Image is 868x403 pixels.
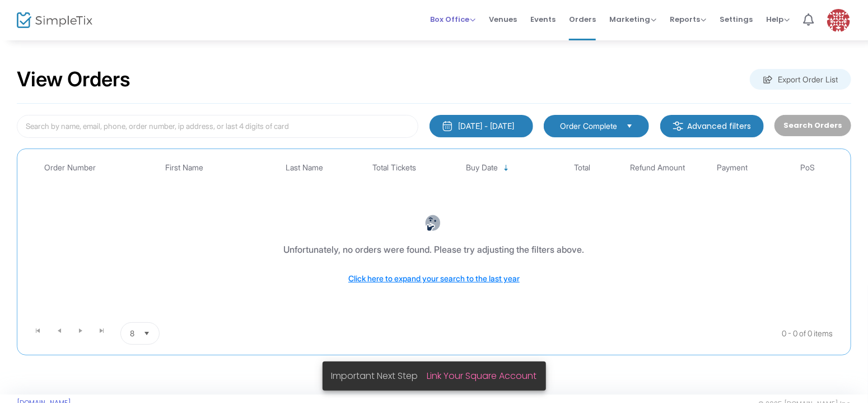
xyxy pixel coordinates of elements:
span: Important Next Step [332,369,427,382]
span: Box Office [430,14,475,25]
m-button: Advanced filters [660,115,764,137]
button: [DATE] - [DATE] [430,115,533,137]
img: filter [673,121,684,132]
span: Order Complete [560,121,617,132]
kendo-pager-info: 0 - 0 of 0 items [271,322,833,345]
span: Payment [717,163,748,173]
a: Link Your Square Account [427,369,537,382]
span: Orders [569,5,596,34]
div: Unfortunately, no orders were found. Please try adjusting the filters above. [284,243,585,256]
th: Total [545,155,620,181]
div: Data table [23,155,845,318]
button: Select [622,120,637,132]
span: Click here to expand your search to the last year [348,274,520,283]
span: First Name [165,163,203,173]
th: Total Tickets [357,155,432,181]
span: Venues [489,5,517,34]
span: 8 [130,328,134,339]
div: [DATE] - [DATE] [459,121,515,132]
span: Marketing [609,14,656,25]
input: Search by name, email, phone, order number, ip address, or last 4 digits of card [17,115,418,138]
span: Buy Date [466,163,498,173]
span: Help [766,14,790,25]
h2: View Orders [17,67,130,92]
button: Select [139,323,155,344]
th: Refund Amount [620,155,695,181]
span: Settings [720,5,753,34]
span: Events [530,5,556,34]
span: Last Name [286,163,323,173]
span: Sortable [502,164,511,173]
img: face-thinking.png [424,215,441,231]
img: monthly [442,121,453,132]
span: Reports [670,14,706,25]
span: PoS [800,163,815,173]
span: Order Number [44,163,96,173]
